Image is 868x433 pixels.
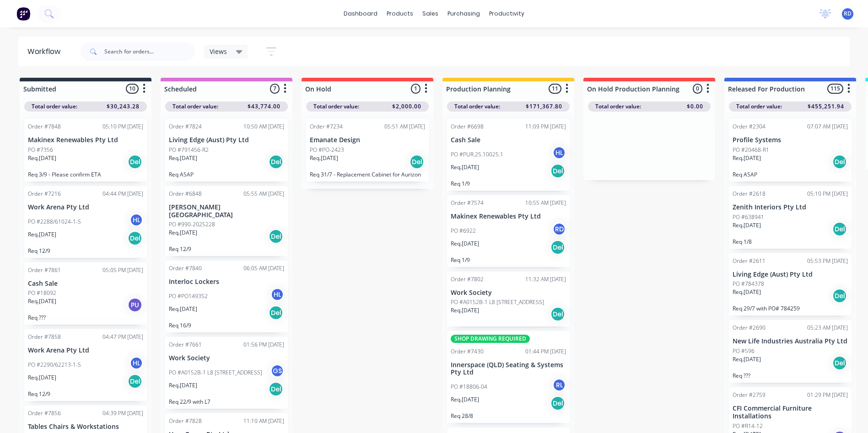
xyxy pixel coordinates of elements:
div: Order #7861 [28,266,61,274]
p: Req ??? [733,372,848,379]
div: 04:47 PM [DATE] [102,333,143,341]
a: dashboard [339,7,382,21]
p: Innerspace (QLD) Seating & Systems Pty Ltd [451,361,566,377]
span: Total order value: [32,102,77,111]
p: Req. [DATE] [733,288,761,296]
span: $43,774.00 [248,102,280,111]
div: PU [128,298,142,312]
div: SHOP DRAWING REQUIREDOrder #743001:44 PM [DATE]Innerspace (QLD) Seating & Systems Pty LtdPO #1880... [447,331,570,423]
div: 10:55 AM [DATE] [525,199,566,207]
div: Del [269,305,283,320]
p: PO #638941 [733,213,764,221]
p: Work Society [451,289,566,297]
p: PO #18806-04 [451,383,487,391]
div: 05:10 PM [DATE] [807,190,848,198]
p: Req. [DATE] [28,230,56,239]
div: Del [269,382,283,396]
div: Order #785804:47 PM [DATE]Work Arena Pty LtdPO #2290/62213-1-SHLReq.[DATE]DelReq 12/9 [24,329,147,401]
span: $455,251.94 [808,102,844,111]
p: Makinex Renewables Pty Ltd [451,213,566,220]
div: RD [552,222,566,236]
p: Req. [DATE] [451,306,479,315]
p: Req. [DATE] [733,154,761,162]
div: 01:29 PM [DATE] [807,391,848,399]
div: 11:10 AM [DATE] [243,417,284,425]
div: 05:23 AM [DATE] [807,324,848,332]
p: PO #A0152B-1 L8 [STREET_ADDRESS] [451,298,544,306]
div: products [382,7,418,21]
div: 05:51 AM [DATE] [384,123,425,131]
div: Order #7430 [451,347,484,356]
p: Work Society [169,354,284,362]
p: Req ASAP [733,171,848,178]
div: Order #7856 [28,409,61,417]
div: HL [129,356,143,370]
p: Req 28/8 [451,412,566,419]
span: Total order value: [454,102,500,111]
p: PO #PO149352 [169,292,208,300]
p: Req. [DATE] [28,297,56,305]
div: Order #766101:56 PM [DATE]Work SocietyPO #A0152B-1 L8 [STREET_ADDRESS]GSReq.[DATE]DelReq 22/9 wit... [165,337,288,409]
span: Total order value: [173,102,218,111]
div: 11:09 PM [DATE] [525,123,566,131]
p: PO #2288/61024-1-S [28,218,81,226]
div: Order #2304 [733,123,766,131]
div: Order #780211:32 AM [DATE]Work SocietyPO #A0152B-1 L8 [STREET_ADDRESS]Req.[DATE]Del [447,272,570,326]
p: Req 22/9 with L7 [169,398,284,405]
p: Req. [DATE] [451,240,479,248]
p: Req 3/9 - Please confirm ETA [28,171,143,178]
div: Order #261805:10 PM [DATE]Zenith Interiors Pty LtdPO #638941Req.[DATE]DelReq 1/8 [729,186,852,249]
div: HL [270,288,284,301]
div: 04:39 PM [DATE] [102,409,143,417]
div: 05:10 PM [DATE] [102,123,143,131]
div: Order #7840 [169,264,202,273]
p: Living Edge (Aust) Pty Ltd [169,136,284,144]
div: Order #269005:23 AM [DATE]New Life Industries Australia Pty LtdPO #596Req.[DATE]DelReq ??? [729,320,852,383]
p: Req 12/9 [28,247,143,254]
p: PO #596 [733,347,755,355]
p: PO #6922 [451,227,476,235]
span: $0.00 [687,102,703,111]
div: Order #782410:50 AM [DATE]Living Edge (Aust) Pty LtdPO #791456-R2Req.[DATE]DelReq ASAP [165,119,288,182]
span: Total order value: [313,102,359,111]
div: Order #721604:44 PM [DATE]Work Arena Pty LtdPO #2288/61024-1-SHLReq.[DATE]DelReq 12/9 [24,186,147,258]
div: sales [418,7,443,21]
span: RD [844,10,852,18]
div: 06:05 AM [DATE] [243,264,284,273]
p: Req. [DATE] [28,154,56,162]
div: Order #7802 [451,275,484,283]
p: Emanate Design [310,136,425,144]
div: Del [550,164,565,178]
p: Req. [DATE] [733,355,761,364]
p: Req. [DATE] [310,154,338,162]
span: Total order value: [736,102,782,111]
div: 04:44 PM [DATE] [102,190,143,198]
p: Req 12/9 [169,246,284,252]
div: purchasing [443,7,485,21]
p: Req. [DATE] [169,305,197,313]
div: GS [270,364,284,378]
div: Order #786105:05 PM [DATE]Cash SalePO #18092Req.[DATE]PUReq ??? [24,262,147,325]
p: Req 12/9 [28,390,143,397]
div: Del [832,289,847,303]
p: PO #990-2025228 [169,220,215,229]
div: Order #784006:05 AM [DATE]Interloc LockersPO #PO149352HLReq.[DATE]DelReq 16/9 [165,261,288,332]
p: Req 29/7 with PO# 784259 [733,305,848,312]
p: New Life Industries Australia Pty Ltd [733,337,848,345]
div: productivity [485,7,529,21]
div: Order #7661 [169,341,202,349]
p: Zenith Interiors Pty Ltd [733,203,848,211]
p: Req. [DATE] [451,163,479,171]
div: Order #784805:10 PM [DATE]Makinex Renewables Pty LtdPO #7356Req.[DATE]DelReq 3/9 - Please confirm... [24,119,147,182]
div: 10:50 AM [DATE] [243,123,284,131]
div: Order #261105:53 PM [DATE]Living Edge (Aust) Pty LtdPO #784378Req.[DATE]DelReq 29/7 with PO# 784259 [729,253,852,316]
p: Tables Chairs & Workstations [28,423,143,431]
span: Total order value: [595,102,641,111]
div: Del [832,222,847,236]
p: Req 1/9 [451,257,566,263]
div: Del [269,155,283,169]
div: Order #2611 [733,257,766,265]
span: $2,000.00 [392,102,421,111]
div: Order #757410:55 AM [DATE]Makinex Renewables Pty LtdPO #6922RDReq.[DATE]DelReq 1/9 [447,195,570,267]
p: CFI Commercial Furniture Installations [733,405,848,420]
